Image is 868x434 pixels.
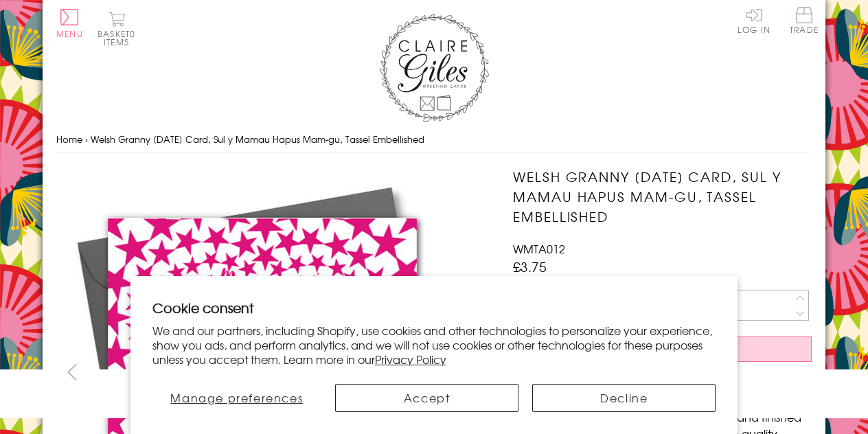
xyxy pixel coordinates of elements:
[513,257,547,276] span: £3.75
[790,7,819,36] a: Trade
[152,298,716,317] h2: Cookie consent
[56,356,87,387] button: prev
[790,7,819,34] span: Trade
[513,167,812,226] h1: Welsh Granny [DATE] Card, Sul y Mamau Hapus Mam-gu, Tassel Embellished
[56,9,83,38] button: Menu
[85,133,88,146] span: ›
[335,384,518,412] button: Accept
[379,14,489,122] img: Claire Giles Greetings Cards
[152,323,716,366] p: We and our partners, including Shopify, use cookies and other technologies to personalize your ex...
[56,27,83,40] span: Menu
[104,27,135,48] span: 0 items
[56,126,812,154] nav: breadcrumbs
[91,133,424,146] span: Welsh Granny [DATE] Card, Sul y Mamau Hapus Mam-gu, Tassel Embellished
[170,389,303,406] span: Manage preferences
[738,7,770,34] a: Log In
[375,351,446,367] a: Privacy Policy
[152,384,321,412] button: Manage preferences
[98,11,135,46] button: Basket0 items
[532,384,716,412] button: Decline
[56,133,82,146] a: Home
[513,240,565,257] span: WMTA012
